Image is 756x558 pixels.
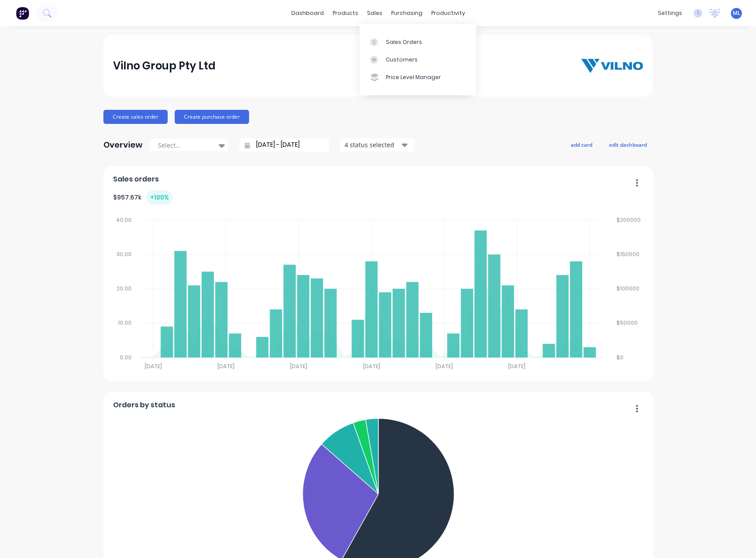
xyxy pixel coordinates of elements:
[363,362,380,370] tspan: [DATE]
[386,38,422,46] div: Sales Orders
[363,7,387,20] div: sales
[340,138,415,152] button: 4 status selected
[581,59,643,73] img: Vilno Group Pty Ltd
[113,57,216,75] div: Vilno Group Pty Ltd
[175,110,249,124] button: Create purchase order
[360,51,476,69] a: Customers
[147,190,172,205] div: + 100 %
[617,319,638,327] tspan: $50000
[113,174,159,185] span: Sales orders
[436,362,453,370] tspan: [DATE]
[16,7,29,20] img: Factory
[217,362,235,370] tspan: [DATE]
[113,190,172,205] div: $ 957.67k
[287,7,328,20] a: dashboard
[386,73,441,81] div: Price Level Manager
[103,136,143,154] div: Overview
[733,9,741,17] span: ML
[103,110,168,124] button: Create sales order
[617,354,624,361] tspan: $0
[328,7,363,20] div: products
[386,56,418,64] div: Customers
[144,362,161,370] tspan: [DATE]
[345,140,400,149] div: 4 status selected
[427,7,470,20] div: productivity
[115,216,131,224] tspan: 40.00
[113,400,175,410] span: Orders by status
[617,216,641,224] tspan: $200000
[617,250,640,258] tspan: $150000
[565,139,598,150] button: add card
[617,285,640,292] tspan: $100000
[603,139,653,150] button: edit dashboard
[360,33,476,51] a: Sales Orders
[653,7,686,20] div: settings
[387,7,427,20] div: purchasing
[116,285,131,292] tspan: 20.00
[360,69,476,86] a: Price Level Manager
[119,354,131,361] tspan: 0.00
[116,250,131,258] tspan: 30.00
[117,319,131,327] tspan: 10.00
[290,362,307,370] tspan: [DATE]
[509,362,526,370] tspan: [DATE]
